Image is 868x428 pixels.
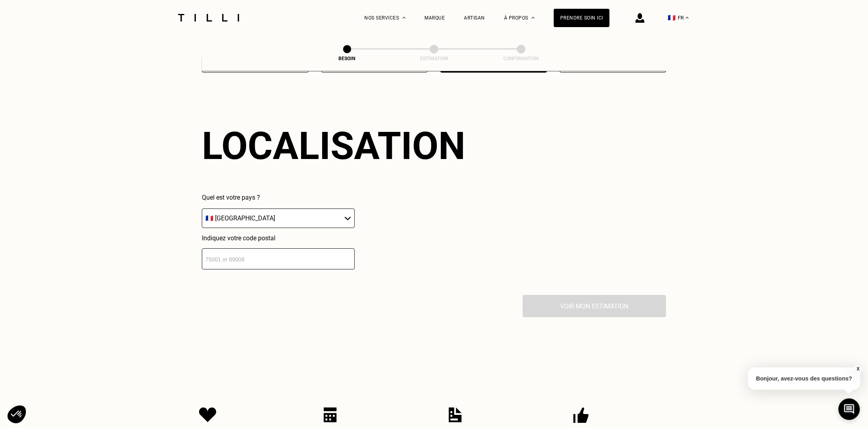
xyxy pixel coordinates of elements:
span: 🇫🇷 [668,14,676,22]
img: Icon [324,407,337,422]
button: X [854,365,862,373]
img: Logo du service de couturière Tilli [175,14,242,22]
p: Bonjour, avez-vous des questions? [748,367,860,390]
img: Icon [199,407,217,422]
div: Localisation [202,124,465,168]
a: Marque [425,15,445,21]
p: Quel est votre pays ? [202,194,355,201]
div: Besoin [307,56,387,61]
p: Indiquez votre code postal [202,234,355,242]
img: Icon [573,407,589,423]
img: Icon [449,407,462,422]
div: Estimation [394,56,474,61]
img: menu déroulant [686,17,689,19]
a: Artisan [464,15,485,21]
a: Prendre soin ici [554,9,610,27]
img: Menu déroulant [403,17,406,19]
img: Menu déroulant à propos [532,17,535,19]
div: Confirmation [481,56,561,61]
input: 75001 or 69008 [202,248,355,269]
img: icône connexion [635,13,645,23]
